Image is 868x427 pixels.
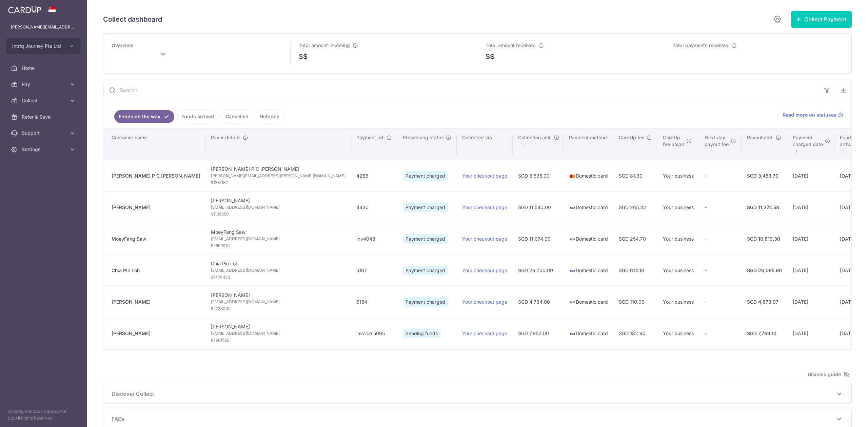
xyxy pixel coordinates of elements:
[403,134,444,141] span: Processing status
[205,223,351,255] td: MoeyFang Saw
[564,286,613,318] td: Domestic card
[564,129,613,160] th: Payment method
[808,370,849,379] span: Dismiss guide
[211,134,241,141] span: Payor details
[103,79,819,101] input: Search
[211,330,346,337] span: [EMAIL_ADDRESS][DOMAIN_NAME]
[6,38,81,54] button: Intriq Journey Pte Ltd
[742,129,787,160] th: Payout amt. : activate to sort column ascending
[657,191,699,223] td: Your business
[112,204,200,211] div: [PERSON_NAME]
[747,299,782,305] div: SGD 4,673.97
[699,191,742,223] td: -
[793,134,823,148] span: Payment charged date
[351,255,397,286] td: 5107
[657,223,699,255] td: Your business
[112,415,835,423] span: FAQs
[613,255,657,286] td: SGD 614.10
[112,236,200,242] div: MoeyFang Saw
[112,330,200,337] div: [PERSON_NAME]
[513,318,564,349] td: SGD 7,952.00
[205,129,351,160] th: Payor details
[787,191,834,223] td: [DATE]
[613,129,657,160] th: CardUp fee
[787,318,834,349] td: [DATE]
[462,267,507,273] a: Your checkout page
[351,223,397,255] td: Inv4043
[518,134,552,141] span: Collection amt.
[457,129,513,160] th: Collected via
[513,129,564,160] th: Collection amt. : activate to sort column ascending
[351,129,397,160] th: Payment ref.
[103,14,162,25] h5: Collect dashboard
[103,129,205,160] th: Customer name
[787,160,834,191] td: [DATE]
[211,337,346,344] span: 87981526
[356,134,384,141] span: Payment ref.
[112,390,843,398] p: Discover Collect
[486,42,536,48] span: Total amount received
[787,223,834,255] td: [DATE]
[211,267,346,274] span: [EMAIL_ADDRESS][DOMAIN_NAME]
[699,255,742,286] td: -
[564,223,613,255] td: Domestic card
[613,160,657,191] td: SGD 81.30
[657,255,699,286] td: Your business
[462,236,507,242] a: Your checkout page
[403,329,440,338] span: Sending funds
[840,134,866,148] span: Funds arrival date
[112,42,133,48] span: Overview
[22,81,66,88] span: Pay
[403,234,448,244] span: Payment charged
[747,330,782,337] div: SGD 7,769.10
[705,134,729,148] span: Next day payout fee
[787,129,834,160] th: Paymentcharged date : activate to sort column ascending
[403,297,448,307] span: Payment charged
[22,97,66,104] span: Collect
[783,111,836,118] span: Read more on statuses
[211,211,346,218] span: 91139550
[112,415,843,423] p: FAQs
[657,160,699,191] td: Your business
[747,236,782,242] div: SGD 10,819.30
[787,286,834,318] td: [DATE]
[11,24,76,30] p: [PERSON_NAME][EMAIL_ADDRESS][DOMAIN_NAME]
[112,390,835,398] span: Discover Collect
[12,43,62,49] span: Intriq Journey Pte Ltd
[699,286,742,318] td: -
[403,266,448,275] span: Payment charged
[747,267,782,274] div: SGD 26,085.90
[403,171,448,181] span: Payment charged
[351,286,397,318] td: 6154
[114,110,174,123] a: Funds on the way
[613,286,657,318] td: SGD 110.03
[699,160,742,191] td: -
[564,318,613,349] td: Domestic card
[211,236,346,242] span: [EMAIL_ADDRESS][DOMAIN_NAME]
[205,191,351,223] td: [PERSON_NAME]
[22,65,66,72] span: Home
[351,318,397,349] td: invoice 5095
[486,52,494,62] span: S$
[221,110,253,123] a: Cancelled
[462,173,507,179] a: Your checkout page
[177,110,218,123] a: Funds arrived
[397,129,457,160] th: Processing status
[791,11,852,28] button: Collect Payment
[569,173,576,180] img: mastercard-sm-87a3fd1e0bddd137fecb07648320f44c262e2538e7db6024463105ddbc961eb2.png
[657,129,699,160] th: CardUpfee payor
[211,242,346,249] span: 97969019
[299,42,350,48] span: Total amount incoming
[211,204,346,211] span: [EMAIL_ADDRESS][DOMAIN_NAME]
[22,114,66,120] span: Refer & Save
[211,299,346,305] span: [EMAIL_ADDRESS][DOMAIN_NAME]
[513,255,564,286] td: SGD 26,700.00
[657,318,699,349] td: Your business
[112,267,200,274] div: Chia Pin Loh
[699,223,742,255] td: -
[299,52,308,62] span: S$
[205,286,351,318] td: [PERSON_NAME]
[673,42,729,48] span: Total payments received
[619,134,645,141] span: CardUp fee
[699,318,742,349] td: -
